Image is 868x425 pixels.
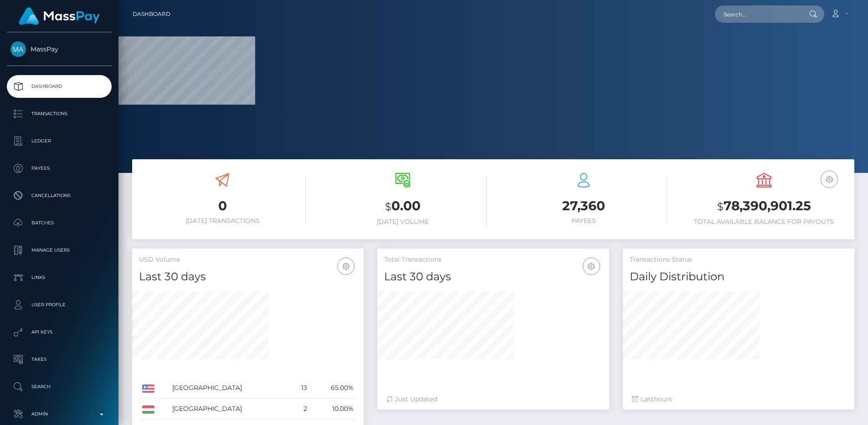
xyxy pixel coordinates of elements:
td: 65.00% [310,378,357,399]
a: User Profile [7,293,112,316]
a: Cancellations [7,184,112,207]
input: Search... [715,5,801,23]
img: US.png [142,385,154,393]
span: MassPay [7,45,112,53]
h3: 0 [139,197,306,215]
h5: Total Transactions [384,255,602,264]
small: $ [385,200,391,213]
p: Manage Users [10,243,108,257]
a: API Keys [7,321,112,344]
h5: Transactions Status [630,255,847,264]
a: Links [7,266,112,289]
h5: USD Volume [139,255,357,264]
p: Batches [10,216,108,230]
a: Ledger [7,130,112,152]
img: MassPay Logo [19,7,100,25]
a: Batches [7,212,112,234]
p: Payees [10,162,108,175]
h4: Last 30 days [139,269,357,285]
p: Search [10,380,108,394]
p: Cancellations [10,189,108,202]
h6: [DATE] Transactions [139,217,306,225]
a: Dashboard [133,5,170,24]
p: Transactions [10,107,108,121]
td: 10.00% [310,399,357,420]
h3: 78,390,901.25 [681,197,847,216]
td: 13 [291,378,310,399]
a: Manage Users [7,239,112,262]
p: API Keys [10,325,108,339]
p: Links [10,271,108,284]
a: Search [7,375,112,398]
a: Payees [7,157,112,180]
h4: Last 30 days [384,269,602,285]
h3: 27,360 [500,197,667,215]
img: MassPay [10,41,26,57]
td: 2 [291,399,310,420]
td: [GEOGRAPHIC_DATA] [169,378,291,399]
p: User Profile [10,298,108,312]
h6: [DATE] Volume [319,218,486,226]
p: Ledger [10,134,108,148]
div: Last hours [632,395,845,404]
p: Admin [10,407,108,421]
img: HU.png [142,405,154,414]
h3: 0.00 [319,197,486,216]
a: Transactions [7,102,112,125]
p: Taxes [10,353,108,366]
small: $ [717,200,724,213]
h6: Total Available Balance for Payouts [681,218,847,226]
div: Just Updated [386,395,600,404]
a: Taxes [7,348,112,371]
td: [GEOGRAPHIC_DATA] [169,399,291,420]
h6: Payees [500,217,667,225]
h4: Daily Distribution [630,269,847,285]
a: Dashboard [7,75,112,98]
p: Dashboard [10,80,108,93]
